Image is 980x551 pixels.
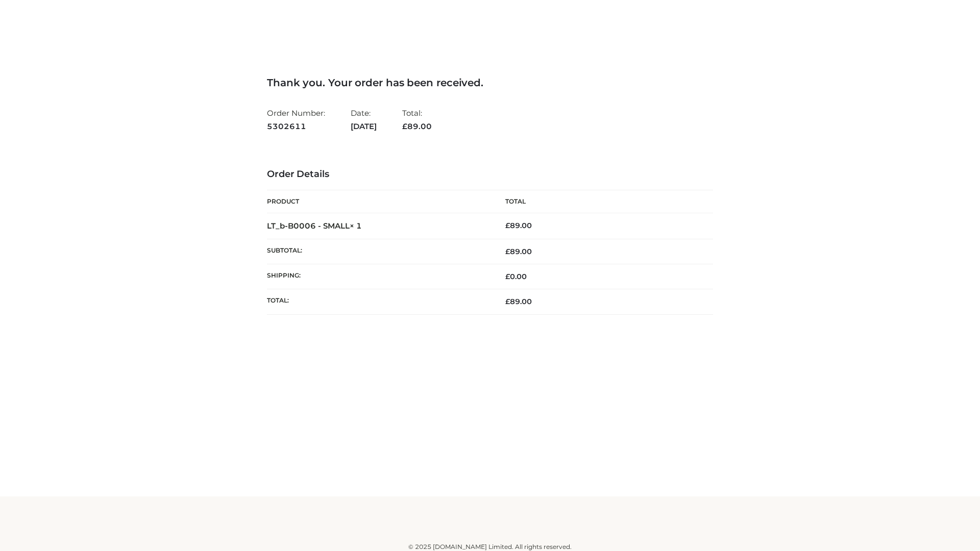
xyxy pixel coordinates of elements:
[505,247,532,256] span: 89.00
[505,272,510,281] span: £
[505,272,527,281] bdi: 0.00
[267,264,490,289] th: Shipping:
[402,121,407,131] span: £
[267,190,490,213] th: Product
[505,247,510,256] span: £
[505,297,532,306] span: 89.00
[351,104,377,135] li: Date:
[402,104,432,135] li: Total:
[402,121,432,131] span: 89.00
[267,104,325,135] li: Order Number:
[267,77,713,89] h3: Thank you. Your order has been received.
[267,120,325,133] strong: 5302611
[267,221,362,231] strong: LT_b-B0006 - SMALL
[267,239,490,264] th: Subtotal:
[267,289,490,314] th: Total:
[267,169,713,180] h3: Order Details
[490,190,713,213] th: Total
[505,221,532,230] bdi: 89.00
[351,120,377,133] strong: [DATE]
[350,221,362,231] strong: × 1
[505,297,510,306] span: £
[505,221,510,230] span: £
